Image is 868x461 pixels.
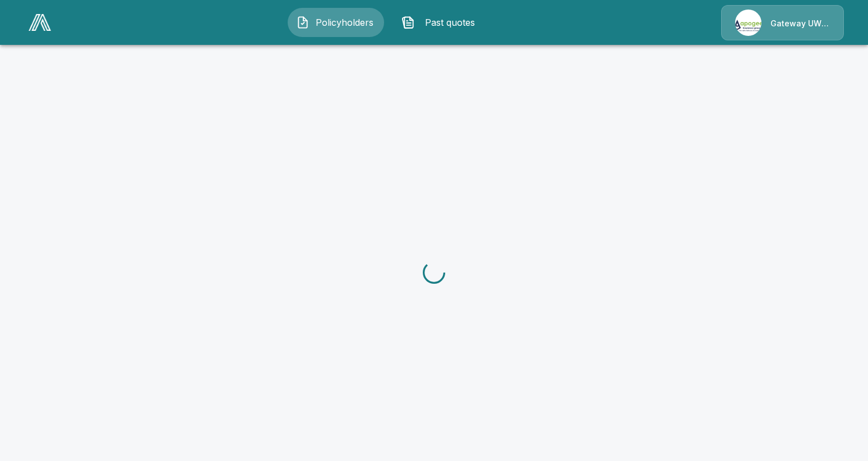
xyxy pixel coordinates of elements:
[401,16,415,29] img: Past quotes Icon
[393,8,490,37] button: Past quotes IconPast quotes
[296,16,310,29] img: Policyholders Icon
[29,14,51,31] img: AA Logo
[288,8,384,37] button: Policyholders IconPolicyholders
[419,16,481,29] span: Past quotes
[314,16,376,29] span: Policyholders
